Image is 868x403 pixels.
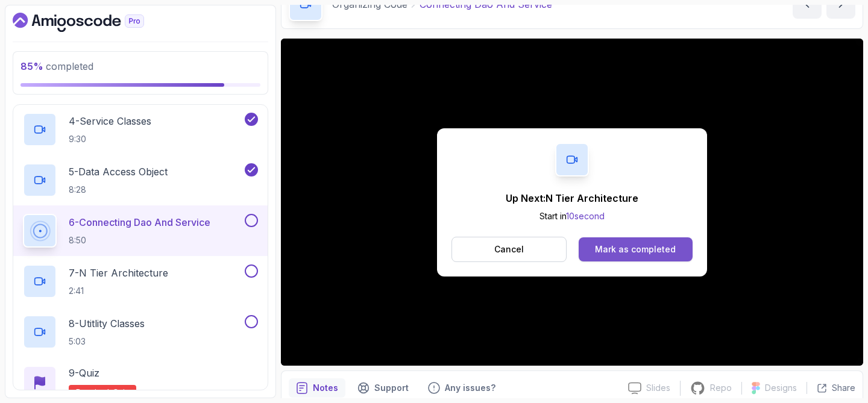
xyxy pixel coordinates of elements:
p: Repo [710,382,732,394]
span: completed [20,60,93,72]
div: Mark as completed [595,243,676,255]
p: Start in [506,210,638,222]
button: notes button [289,378,345,398]
span: 10 second [566,211,605,221]
button: 4-Service Classes9:30 [23,113,258,146]
p: 4 - Service Classes [69,114,151,128]
p: Up Next: N Tier Architecture [506,191,638,205]
p: Share [832,382,855,394]
button: 7-N Tier Architecture2:41 [23,264,258,298]
button: 5-Data Access Object8:28 [23,163,258,197]
p: 8:50 [69,234,210,246]
p: 7 - N Tier Architecture [69,266,168,280]
p: 9 - Quiz [69,366,99,380]
a: Dashboard [13,13,172,32]
p: 8 - Utitlity Classes [69,316,145,331]
span: Required- [76,387,113,397]
button: 6-Connecting Dao And Service8:50 [23,214,258,248]
p: 5:03 [69,336,145,348]
button: Cancel [451,237,567,262]
iframe: 6 - Connecting DAO and Service [281,39,863,366]
button: Mark as completed [579,237,693,261]
p: 2:41 [69,285,168,297]
p: Cancel [494,243,524,255]
p: 5 - Data Access Object [69,164,168,179]
p: Support [374,382,409,394]
button: Share [807,382,855,394]
button: Support button [350,378,416,398]
p: Notes [313,382,338,394]
p: 9:30 [69,133,151,145]
p: Slides [646,382,670,394]
p: Any issues? [445,382,495,394]
button: Feedback button [421,378,503,398]
button: 9-QuizRequired-quiz [23,366,258,399]
p: 6 - Connecting Dao And Service [69,215,210,230]
span: quiz [113,387,129,397]
span: 85 % [20,60,43,72]
p: 8:28 [69,184,168,196]
p: Designs [765,382,797,394]
button: 8-Utitlity Classes5:03 [23,315,258,349]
